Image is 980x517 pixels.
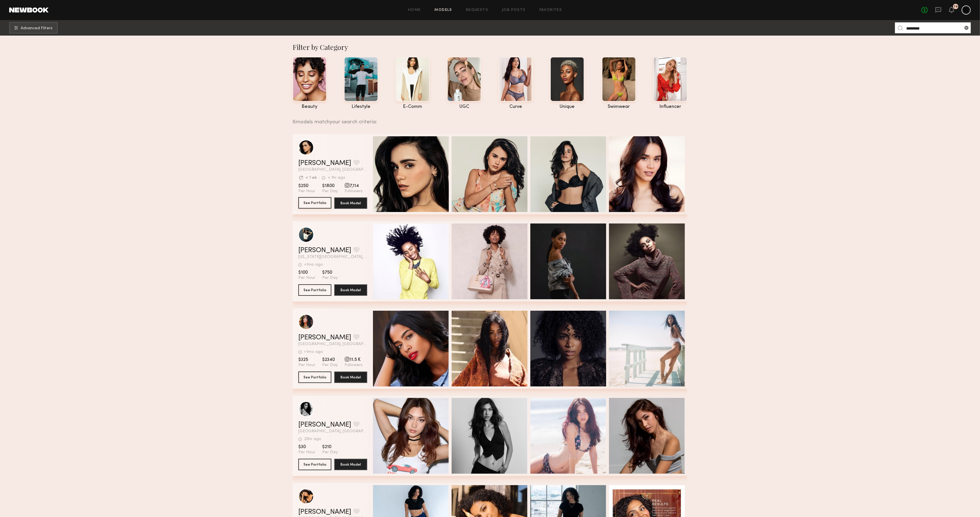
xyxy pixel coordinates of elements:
span: $30 [298,444,315,450]
button: Book Model [334,197,367,209]
a: Models [435,8,452,12]
a: See Portfolio [298,197,331,209]
button: See Portfolio [298,459,331,470]
span: Per Hour [298,275,315,281]
button: Advanced Filters [9,22,58,34]
a: [PERSON_NAME] [298,421,351,428]
span: $1800 [322,183,338,189]
div: 79 [954,5,958,8]
span: [US_STATE][GEOGRAPHIC_DATA], [GEOGRAPHIC_DATA] [298,255,367,259]
span: Followers [345,189,363,194]
a: Requests [466,8,488,12]
div: 20hr ago [304,437,321,441]
div: influencer [653,104,687,109]
button: Book Model [334,459,367,470]
a: Favorites [540,8,562,12]
span: Per Hour [298,189,315,194]
a: [PERSON_NAME] [298,247,351,254]
span: [GEOGRAPHIC_DATA], [GEOGRAPHIC_DATA] [298,342,367,346]
div: +1mo ago [304,350,323,354]
span: Followers [345,363,363,368]
span: Advanced Filters [21,26,53,30]
span: $750 [322,270,338,275]
span: $325 [298,357,315,363]
div: curve [499,104,533,109]
div: lifestyle [344,104,378,109]
div: UGC [447,104,481,109]
span: [GEOGRAPHIC_DATA], [GEOGRAPHIC_DATA] [298,429,367,434]
span: Per Hour [298,450,315,455]
span: Per Day [322,450,338,455]
span: [GEOGRAPHIC_DATA], [GEOGRAPHIC_DATA] [298,168,367,172]
span: $250 [298,183,315,189]
div: unique [550,104,584,109]
button: See Portfolio [298,284,331,296]
span: Per Day [322,363,338,368]
a: Job Posts [502,8,526,12]
a: [PERSON_NAME] [298,334,351,341]
span: 11.5 K [345,357,363,363]
span: Per Day [322,189,338,194]
button: Book Model [334,372,367,383]
span: $210 [322,444,338,450]
div: < 1hr ago [328,176,345,180]
span: $2340 [322,357,338,363]
div: beauty [293,104,327,109]
div: e-comm [396,104,430,109]
a: Home [408,8,421,12]
div: Filter by Category [293,42,687,52]
div: +1mo ago [304,263,323,267]
button: Book Model [334,284,367,296]
span: 7,114 [345,183,363,189]
span: Per Day [322,275,338,281]
div: 6 models match your search criteria: [293,113,683,125]
span: $100 [298,270,315,275]
a: [PERSON_NAME] [298,509,351,516]
div: swimwear [602,104,636,109]
button: See Portfolio [298,372,331,383]
a: [PERSON_NAME] [298,160,351,167]
span: Per Hour [298,363,315,368]
div: < 1 wk [306,176,317,180]
button: See Portfolio [298,197,331,209]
